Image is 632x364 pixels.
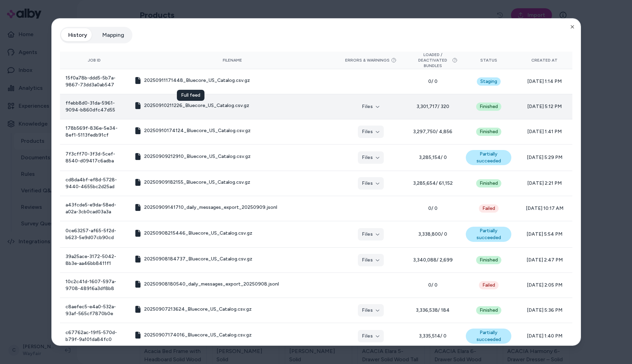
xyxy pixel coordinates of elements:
span: [DATE] 5:54 PM [522,231,566,238]
span: [DATE] 2:47 PM [522,257,566,264]
button: 20250908180540_daily_messages_export_20250908.jsonl [134,281,279,288]
span: 20250909141710_daily_messages_export_20250909.jsonl [144,204,277,211]
button: Files [358,254,384,266]
button: Partially succeeded [466,150,511,165]
span: [DATE] 5:29 PM [522,154,566,161]
span: [DATE] 2:21 PM [522,180,566,187]
td: 7f3cff70-3f3d-5cef-8540-d09417c6adba [60,144,129,171]
button: History [61,28,94,42]
button: Files [358,330,384,342]
span: 0 / 0 [411,78,455,85]
button: Files [358,177,384,190]
span: 20250908180540_daily_messages_export_20250908.jsonl [144,281,279,288]
td: c8aefec5-e4a0-532a-93af-565cf7870b0e [60,298,129,323]
span: 20250911171448_Bluecore_US_Catalog.csv.gz [144,77,250,84]
button: Files [358,228,384,240]
button: Failed [479,281,499,289]
span: 3,285,154 / 0 [411,154,455,161]
span: 0 / 0 [411,205,455,212]
button: 20250908215446_Bluecore_US_Catalog.csv.gz [134,230,252,237]
button: Files [358,126,384,138]
span: 3,338,800 / 0 [411,231,455,238]
button: Partially succeeded [466,227,511,242]
span: 20250907174016_Bluecore_US_Catalog.csv.gz [144,332,252,339]
span: [DATE] 5:36 PM [522,307,566,314]
td: 0ce63257-af65-5f2d-b623-5e9d07cb90cd [60,221,129,247]
button: Files [358,151,384,164]
span: 20250908215446_Bluecore_US_Catalog.csv.gz [144,230,252,237]
span: 20250909212910_Bluecore_US_Catalog.csv.gz [144,153,251,160]
td: ffebb8d0-31da-5961-9094-b860dfc47d55 [60,94,129,119]
span: 3,340,088 / 2,699 [411,257,455,264]
button: 20250909182155_Bluecore_US_Catalog.csv.gz [134,179,250,186]
td: 10c2c41d-1607-597a-9708-48916a3df8b8 [60,272,129,298]
div: Finished [476,256,501,264]
button: Mapping [96,28,131,42]
div: Created At [522,57,566,63]
button: 20250909212910_Bluecore_US_Catalog.csv.gz [134,153,251,160]
div: Full feed [177,90,204,101]
span: 20250909182155_Bluecore_US_Catalog.csv.gz [144,179,250,186]
div: Status [466,57,511,63]
td: cd8da4bf-ef8d-5728-9440-4655bc2d25ad [60,171,129,196]
span: [DATE] 5:12 PM [522,103,566,110]
div: Finished [476,179,501,188]
button: Files [358,100,384,113]
button: 20250908184737_Bluecore_US_Catalog.csv.gz [134,256,252,263]
span: 3,336,538 / 184 [411,307,455,314]
button: 20250907174016_Bluecore_US_Catalog.csv.gz [134,332,252,339]
div: Finished [476,103,501,111]
button: 20250909141710_daily_messages_export_20250909.jsonl [134,204,277,211]
span: 3,285,654 / 61,152 [411,180,455,187]
button: Errors & Warnings [345,57,397,63]
span: [DATE] 1:40 PM [522,333,566,340]
span: [DATE] 2:05 PM [522,282,566,289]
button: 20250910211226_Bluecore_US_Catalog.csv.gz [134,102,249,109]
td: c67762ac-19f5-570d-b79f-9a101da84fc0 [60,323,129,349]
span: 3,297,750 / 4,856 [411,128,455,135]
button: Files [358,304,384,317]
div: Finished [476,306,501,314]
span: 3,301,717 / 320 [411,103,455,110]
button: Loaded / Deactivated Bundles [411,52,455,68]
span: 3,335,514 / 0 [411,333,455,340]
span: [DATE] 1:41 PM [522,128,566,135]
div: Staging [477,77,501,86]
button: Partially succeeded [466,329,511,344]
div: Job ID [66,57,123,63]
div: Finished [476,128,501,136]
span: 20250908184737_Bluecore_US_Catalog.csv.gz [144,256,252,263]
button: 20250907213624_Bluecore_US_Catalog.csv.gz [134,306,252,313]
button: Failed [479,204,499,213]
div: Filename [134,57,331,63]
button: 20250911171448_Bluecore_US_Catalog.csv.gz [134,77,250,84]
span: 20250907213624_Bluecore_US_Catalog.csv.gz [144,306,252,313]
td: 39a25ace-3172-5042-8b3e-aa46bb8411f1 [60,247,129,272]
span: [DATE] 1:14 PM [522,78,566,85]
td: 178b569f-836e-5e34-8ef1-5113fedb91cf [60,119,129,144]
td: a43fcde5-e9da-58ed-a02a-3cb0cad03a3a [60,196,129,221]
td: 15f0a78b-ddd5-5b7a-9867-73dd3a0ab547 [60,69,129,94]
span: [DATE] 10:17 AM [522,205,566,212]
span: 20250910174124_Bluecore_US_Catalog.csv.gz [144,127,251,134]
span: 0 / 0 [411,282,455,289]
span: 20250910211226_Bluecore_US_Catalog.csv.gz [144,102,249,109]
button: 20250910174124_Bluecore_US_Catalog.csv.gz [134,127,251,134]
